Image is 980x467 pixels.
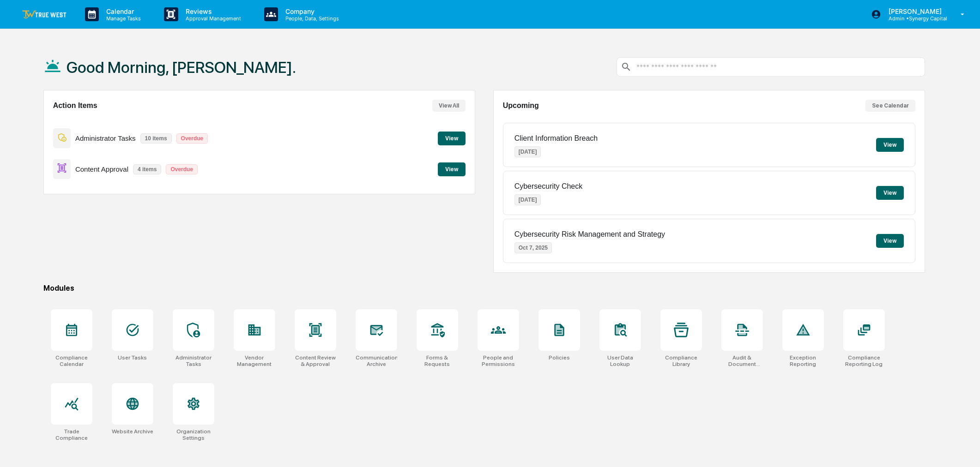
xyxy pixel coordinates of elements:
div: Modules [43,284,926,293]
p: [DATE] [514,146,541,157]
p: Oct 7, 2025 [514,242,552,253]
p: Approval Management [178,15,246,22]
p: [DATE] [514,194,541,205]
button: See Calendar [865,100,915,112]
p: Company [278,7,344,15]
h1: Good Morning, [PERSON_NAME]. [67,58,296,77]
div: User Tasks [118,354,147,361]
div: Compliance Calendar [51,354,92,367]
p: Cybersecurity Risk Management and Strategy [514,230,665,239]
p: Admin • Synergy Capital [881,15,947,22]
div: Exception Reporting [782,354,824,367]
button: View [876,186,904,200]
iframe: Open customer support [950,437,975,461]
div: Audit & Document Logs [721,354,763,367]
div: Administrator Tasks [173,354,214,367]
p: Reviews [178,7,246,15]
p: People, Data, Settings [278,15,344,22]
p: 10 items [140,133,172,144]
p: Manage Tasks [99,15,145,22]
div: Compliance Library [660,354,702,367]
button: View [438,162,466,176]
p: Calendar [99,7,145,15]
div: Content Review & Approval [295,354,336,367]
button: View [876,234,904,248]
div: Vendor Management [234,354,275,367]
a: View [438,164,466,173]
p: [PERSON_NAME] [881,7,947,15]
p: Administrator Tasks [75,134,136,142]
div: Organization Settings [173,428,214,441]
div: Communications Archive [356,354,397,367]
div: Forms & Requests [417,354,458,367]
div: User Data Lookup [599,354,641,367]
p: Cybersecurity Check [514,182,583,191]
p: Content Approval [75,165,128,173]
p: 4 items [133,164,161,174]
div: Compliance Reporting Log [843,354,885,367]
p: Overdue [176,133,208,144]
div: People and Permissions [478,354,519,367]
button: View [438,132,466,145]
h2: Action Items [53,102,97,110]
p: Overdue [166,164,198,174]
div: Policies [549,354,570,361]
h2: Upcoming [503,102,539,110]
button: View [876,138,904,152]
div: Website Archive [112,428,153,435]
a: View [438,133,466,142]
div: Trade Compliance [51,428,92,441]
img: logo [22,10,67,19]
button: View All [432,100,466,112]
p: Client Information Breach [514,134,598,143]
